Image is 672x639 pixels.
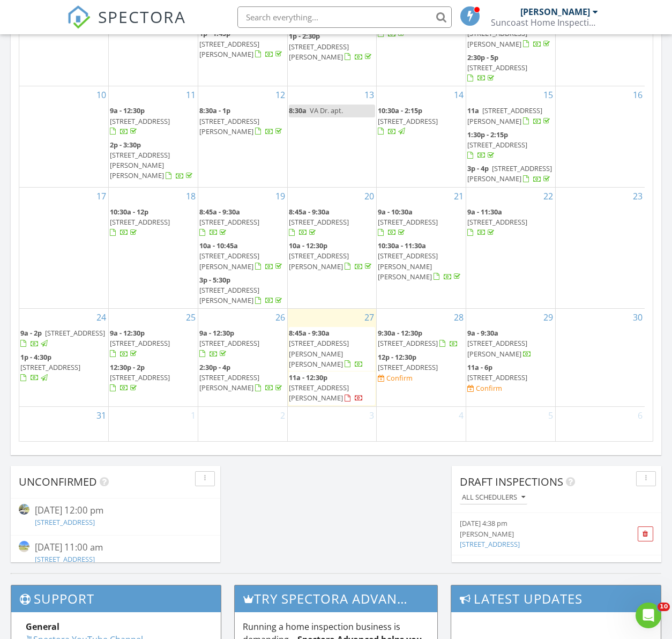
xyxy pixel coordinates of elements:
td: Go to September 5, 2025 [466,406,556,442]
span: 12:30p - 2p [110,362,145,372]
span: [STREET_ADDRESS] [199,338,259,348]
span: [STREET_ADDRESS] [378,217,438,227]
a: 2p - 4p [STREET_ADDRESS] [378,18,462,38]
a: Go to August 29, 2025 [541,309,555,326]
a: 3p - 5:30p [STREET_ADDRESS][PERSON_NAME] [199,275,284,305]
span: [STREET_ADDRESS][PERSON_NAME] [289,42,349,62]
span: VA Dr. apt. [310,106,343,115]
a: Go to August 23, 2025 [631,188,645,205]
span: 12p - 12:30p [378,352,416,362]
td: Go to August 17, 2025 [19,187,109,309]
span: 9a - 12:30p [199,328,234,338]
a: 1p - 2:30p [STREET_ADDRESS][PERSON_NAME] [289,30,376,64]
a: 1:30p - 2:15p [STREET_ADDRESS] [467,130,527,160]
a: 10:30a - 12p [STREET_ADDRESS] [110,207,170,237]
span: 10 [658,603,670,611]
span: 2:30p - 4p [199,362,230,372]
a: Go to September 1, 2025 [189,407,198,424]
span: 10:30a - 12p [110,207,148,217]
span: 11a [467,106,479,115]
div: Suncoast Home Inspections [491,17,598,28]
span: Unconfirmed [19,474,97,489]
a: 8:45a - 9:30a [STREET_ADDRESS][PERSON_NAME][PERSON_NAME] [289,328,363,369]
span: 9a - 12:30p [110,328,145,338]
a: 10a - 10:45a [STREET_ADDRESS][PERSON_NAME] [199,241,284,271]
a: 12:30p - 2p [STREET_ADDRESS] [110,361,197,395]
div: All schedulers [462,494,525,501]
a: 8:45a - 9:30a [STREET_ADDRESS] [199,207,259,237]
span: 3p - 4p [467,164,489,173]
a: Go to August 27, 2025 [362,309,376,326]
iframe: Intercom live chat [636,603,661,628]
a: Go to August 13, 2025 [362,86,376,103]
span: 9a - 9:30a [467,328,498,338]
td: Go to August 15, 2025 [466,86,556,187]
a: 11a - 6p [STREET_ADDRESS] [467,362,527,382]
a: 12p - 12:30p [STREET_ADDRESS] Confirm [378,351,465,385]
span: [STREET_ADDRESS][PERSON_NAME] [199,373,259,392]
td: Go to August 23, 2025 [555,187,645,309]
span: [STREET_ADDRESS][PERSON_NAME] [289,383,349,403]
a: Go to August 19, 2025 [273,188,287,205]
td: Go to September 3, 2025 [287,406,377,442]
a: [STREET_ADDRESS] [460,539,520,549]
a: 9a - 12:30p [STREET_ADDRESS] [110,327,197,361]
td: Go to August 16, 2025 [555,86,645,187]
span: [STREET_ADDRESS][PERSON_NAME] [199,116,259,136]
span: 9a - 10:30a [378,207,413,217]
input: Search everything... [237,6,452,28]
span: [STREET_ADDRESS] [467,140,527,150]
span: [STREET_ADDRESS] [467,373,527,382]
a: 8:30a - 1p [STREET_ADDRESS][PERSON_NAME] [199,105,286,138]
a: [DATE] 11:00 am [STREET_ADDRESS] [19,541,212,567]
td: Go to August 25, 2025 [109,309,198,406]
a: 9a - 2p [STREET_ADDRESS] [20,327,107,350]
a: 10:30a - 2:15p [STREET_ADDRESS] [378,106,438,136]
a: 10:30a - 11:30a [STREET_ADDRESS][PERSON_NAME][PERSON_NAME] [378,241,462,281]
a: 1p - 4:30p [STREET_ADDRESS] [20,352,80,382]
td: Go to August 29, 2025 [466,309,556,406]
a: 10a - 12:30p [STREET_ADDRESS][PERSON_NAME] [289,241,374,271]
a: 2:30p - 5p [STREET_ADDRESS] [467,53,527,83]
a: Go to September 3, 2025 [367,407,376,424]
a: 11a [STREET_ADDRESS][PERSON_NAME] [467,105,554,128]
span: [STREET_ADDRESS][PERSON_NAME] [467,106,542,125]
span: [STREET_ADDRESS] [467,63,527,72]
a: 10a - 10:45a [STREET_ADDRESS][PERSON_NAME] [199,240,286,273]
span: 10a - 12:30p [289,241,327,250]
span: [STREET_ADDRESS][PERSON_NAME] [199,39,259,59]
span: 9a - 2p [20,328,42,338]
button: All schedulers [460,491,527,505]
a: 3p - 4p [STREET_ADDRESS][PERSON_NAME] [467,164,552,183]
a: Go to August 14, 2025 [452,86,466,103]
span: 1p - 4:30p [20,352,51,362]
img: streetview [19,541,29,552]
a: 9a - 12:30p [STREET_ADDRESS] [199,327,286,361]
a: 10:30a - 2:15p [STREET_ADDRESS] [378,105,465,138]
a: 9a - 12:30p [STREET_ADDRESS] [110,105,197,138]
a: [DATE] 4:38 pm [PERSON_NAME] [STREET_ADDRESS] [460,518,621,549]
td: Go to September 6, 2025 [555,406,645,442]
span: [STREET_ADDRESS][PERSON_NAME] [199,285,259,305]
td: Go to August 27, 2025 [287,309,377,406]
a: Go to September 2, 2025 [278,407,287,424]
span: [STREET_ADDRESS][PERSON_NAME][PERSON_NAME] [110,150,170,180]
td: Go to August 21, 2025 [377,187,466,309]
a: Go to August 28, 2025 [452,309,466,326]
a: 11a - 12:30p [STREET_ADDRESS][PERSON_NAME] [289,373,363,403]
span: 10:30a - 2:15p [378,106,422,115]
a: 11a - 12:30p [STREET_ADDRESS][PERSON_NAME] [289,371,376,405]
div: [DATE] 1:34 pm [460,561,621,571]
a: 2p - 3:30p [STREET_ADDRESS][PERSON_NAME][PERSON_NAME] [110,140,195,181]
a: 2p - 2:45p [STREET_ADDRESS][PERSON_NAME] [467,18,552,48]
td: Go to August 20, 2025 [287,187,377,309]
a: Confirm [378,373,413,383]
span: [STREET_ADDRESS] [378,362,438,372]
a: [DATE] 12:00 pm [STREET_ADDRESS] [19,504,212,530]
span: [STREET_ADDRESS][PERSON_NAME][PERSON_NAME] [378,251,438,281]
span: [STREET_ADDRESS][PERSON_NAME] [199,251,259,271]
a: 8:30a - 1p [STREET_ADDRESS][PERSON_NAME] [199,106,284,136]
span: [STREET_ADDRESS] [20,362,80,372]
a: 9a - 10:30a [STREET_ADDRESS] [378,206,465,240]
a: 2p - 3:30p [STREET_ADDRESS][PERSON_NAME][PERSON_NAME] [110,139,197,183]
